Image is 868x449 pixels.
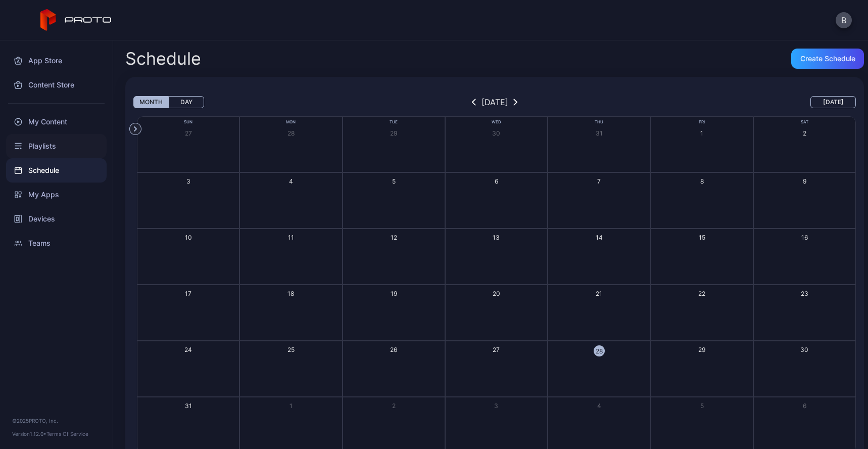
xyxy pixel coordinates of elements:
div: Mon [239,119,342,125]
div: 16 [801,233,808,242]
span: Version 1.12.0 • [12,431,46,437]
div: 9 [803,177,806,186]
div: © 2025 PROTO, Inc. [12,417,101,425]
button: 26 [343,341,445,397]
button: B [836,12,852,28]
button: 9 [753,172,856,229]
a: My Content [6,110,107,134]
div: 3 [494,401,498,410]
div: 25 [287,345,295,354]
button: 19 [343,285,445,341]
div: 4 [289,177,293,186]
div: Thu [548,119,650,125]
div: 3 [186,177,190,186]
div: 29 [390,129,397,138]
button: 16 [753,229,856,285]
button: Create Schedule [791,49,864,69]
div: 21 [596,289,602,298]
button: 27 [445,341,548,397]
div: 28 [594,345,605,356]
button: 5 [343,172,445,229]
div: 27 [493,345,500,354]
button: 12 [343,229,445,285]
div: 12 [391,233,397,242]
button: 28 [239,116,342,172]
div: 28 [287,129,295,138]
button: 29 [650,341,753,397]
button: 4 [239,172,342,229]
button: 17 [137,285,239,341]
button: 6 [445,172,548,229]
button: 28 [548,341,650,397]
div: 8 [700,177,704,186]
button: 20 [445,285,548,341]
div: 10 [185,233,192,242]
div: [DATE] [481,96,508,108]
div: Fri [650,119,753,125]
button: 23 [753,285,856,341]
div: 11 [288,233,294,242]
div: 6 [495,177,498,186]
div: 24 [184,345,192,354]
button: 15 [650,229,753,285]
button: Month [133,96,169,108]
div: 1 [700,129,703,138]
button: 29 [343,116,445,172]
div: 5 [392,177,396,186]
button: 3 [137,172,239,229]
div: 2 [392,401,396,410]
div: 7 [597,177,601,186]
button: 10 [137,229,239,285]
button: 27 [137,116,239,172]
div: Sat [753,119,856,125]
a: Terms Of Service [46,431,88,437]
div: 1 [290,401,293,410]
div: 17 [185,289,191,298]
button: 30 [445,116,548,172]
div: 19 [391,289,397,298]
div: 15 [699,233,705,242]
button: Day [169,96,204,108]
button: 1 [650,116,753,172]
div: 30 [492,129,500,138]
div: 20 [493,289,500,298]
a: Teams [6,231,107,255]
button: 13 [445,229,548,285]
div: Tue [343,119,445,125]
button: 31 [548,116,650,172]
button: 21 [548,285,650,341]
button: 22 [650,285,753,341]
a: Schedule [6,158,107,183]
div: 6 [803,401,806,410]
a: App Store [6,49,107,73]
button: 14 [548,229,650,285]
div: 30 [800,345,808,354]
a: My Apps [6,183,107,207]
button: 2 [753,116,856,172]
div: Create Schedule [800,55,855,63]
button: [DATE] [810,96,856,108]
div: Sun [137,119,239,125]
button: 24 [137,341,239,397]
div: 13 [493,233,500,242]
div: 18 [287,289,294,298]
div: 31 [185,401,192,410]
div: Wed [445,119,548,125]
a: Content Store [6,73,107,97]
div: 4 [597,401,601,410]
a: Devices [6,207,107,231]
a: Playlists [6,134,107,158]
div: 22 [698,289,705,298]
div: 29 [698,345,705,354]
button: 11 [239,229,342,285]
button: 18 [239,285,342,341]
div: 23 [801,289,808,298]
div: 26 [390,345,397,354]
